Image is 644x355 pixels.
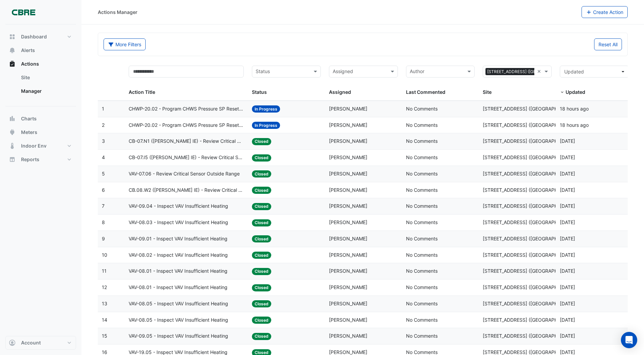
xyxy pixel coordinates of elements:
span: Closed [252,219,271,226]
span: 2025-09-08T14:14:06.993 [560,106,589,112]
span: [PERSON_NAME] [329,317,367,323]
app-icon: Reports [9,156,16,163]
span: Closed [252,187,271,194]
span: [STREET_ADDRESS] ([GEOGRAPHIC_DATA]) [483,284,579,290]
span: VAV-09.01 - Inspect VAV Insufficient Heating [129,235,227,243]
span: 2025-09-02T08:45:41.175 [560,268,575,274]
span: 11 [102,268,107,274]
button: Create Action [582,6,628,18]
span: 8 [102,219,105,225]
span: No Comments [406,122,438,128]
span: VAV-08.01 - Inspect VAV Insufficient Heating [129,267,227,275]
span: [PERSON_NAME] [329,252,367,258]
span: No Comments [406,171,438,176]
button: More Filters [104,38,146,50]
button: Updated [560,66,629,78]
span: Reports [21,156,39,163]
img: Company Logo [8,5,39,19]
span: [STREET_ADDRESS] ([GEOGRAPHIC_DATA]) [483,268,579,274]
span: No Comments [406,187,438,193]
div: Actions [5,71,76,101]
span: Clear [537,68,543,75]
span: Closed [252,203,271,210]
span: Closed [252,333,271,340]
a: Manager [16,84,76,98]
span: VAV-08.05 - Inspect VAV Insufficient Heating [129,300,228,308]
div: Open Intercom Messenger [621,332,637,348]
span: Closed [252,138,271,145]
span: 1 [102,106,104,112]
span: 7 [102,203,105,209]
span: [PERSON_NAME] [329,219,367,225]
span: No Comments [406,317,438,323]
span: 2025-09-02T08:44:59.830 [560,333,575,339]
span: [PERSON_NAME] [329,138,367,144]
span: [PERSON_NAME] [329,106,367,112]
app-icon: Meters [9,129,16,136]
span: VAV-08.01 - Inspect VAV Insufficient Heating [129,284,227,291]
span: Closed [252,235,271,242]
span: Account [21,339,41,346]
span: CB-07.I5 ([PERSON_NAME] IE) - Review Critical Sensor Outside Range [129,154,244,162]
span: 2025-09-08T14:13:55.068 [560,122,589,128]
span: [STREET_ADDRESS] ([GEOGRAPHIC_DATA]) [483,187,579,193]
span: No Comments [406,284,438,290]
span: VAV-08.05 - Inspect VAV Insufficient Heating [129,316,228,324]
span: CHWP-20.02 - Program CHWS Pressure SP Reset Missing Strategy (Energy Saving) [129,121,244,129]
span: 2025-09-02T08:46:26.131 [560,219,575,225]
span: VAV-09.05 - Inspect VAV Insufficient Heating [129,332,228,340]
button: Dashboard [5,30,76,44]
span: [STREET_ADDRESS] ([GEOGRAPHIC_DATA]) [483,301,579,306]
span: 2 [102,122,105,128]
span: Dashboard [21,33,47,40]
span: [STREET_ADDRESS] ([GEOGRAPHIC_DATA]) [483,122,579,128]
span: Status [252,89,267,95]
app-icon: Charts [9,115,16,122]
span: No Comments [406,219,438,225]
span: No Comments [406,349,438,355]
span: No Comments [406,333,438,339]
span: [STREET_ADDRESS] ([GEOGRAPHIC_DATA]) [483,333,579,339]
span: 15 [102,333,107,339]
span: [STREET_ADDRESS] ([GEOGRAPHIC_DATA]) [483,252,579,258]
span: 16 [102,349,107,355]
span: [PERSON_NAME] [329,171,367,176]
span: Closed [252,170,271,177]
span: Meters [21,129,37,136]
span: [PERSON_NAME] [329,203,367,209]
span: CB.08.W2 ([PERSON_NAME] IE) - Review Critical Sensor Outside Range [129,186,244,194]
span: 13 [102,301,107,306]
a: Site [16,71,76,84]
span: [PERSON_NAME] [329,301,367,306]
app-icon: Indoor Env [9,142,16,149]
span: [STREET_ADDRESS] ([GEOGRAPHIC_DATA]) [483,236,579,241]
span: Updated [566,89,585,95]
button: Meters [5,125,76,139]
span: 2025-09-02T08:46:42.500 [560,203,575,209]
span: CHWP-20.02 - Program CHWS Pressure SP Reset Missing Strategy (Energy Saving) [129,105,244,113]
button: Actions [5,57,76,71]
span: Action Title [129,89,155,95]
span: Updated [564,69,584,74]
span: 2025-09-02T08:47:36.321 [560,138,575,144]
span: [STREET_ADDRESS] ([GEOGRAPHIC_DATA]) [485,68,574,75]
button: Indoor Env [5,139,76,153]
span: 2025-09-02T08:46:54.264 [560,187,575,193]
span: [PERSON_NAME] [329,154,367,160]
span: [PERSON_NAME] [329,268,367,274]
span: 2025-09-02T08:45:18.309 [560,317,575,323]
span: No Comments [406,106,438,112]
span: VAV-07.06 - Review Critical Sensor Outside Range [129,170,240,178]
span: 2025-09-02T08:45:48.145 [560,252,575,258]
span: No Comments [406,301,438,306]
span: Last Commented [406,89,445,95]
span: [STREET_ADDRESS] ([GEOGRAPHIC_DATA]) [483,203,579,209]
span: [STREET_ADDRESS] ([GEOGRAPHIC_DATA]) [483,317,579,323]
div: Actions Manager [98,9,137,16]
span: [STREET_ADDRESS] ([GEOGRAPHIC_DATA]) [483,106,579,112]
span: [STREET_ADDRESS] ([GEOGRAPHIC_DATA]) [483,349,579,355]
span: Closed [252,252,271,259]
span: [PERSON_NAME] [329,333,367,339]
app-icon: Actions [9,61,16,67]
button: Reports [5,153,76,166]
